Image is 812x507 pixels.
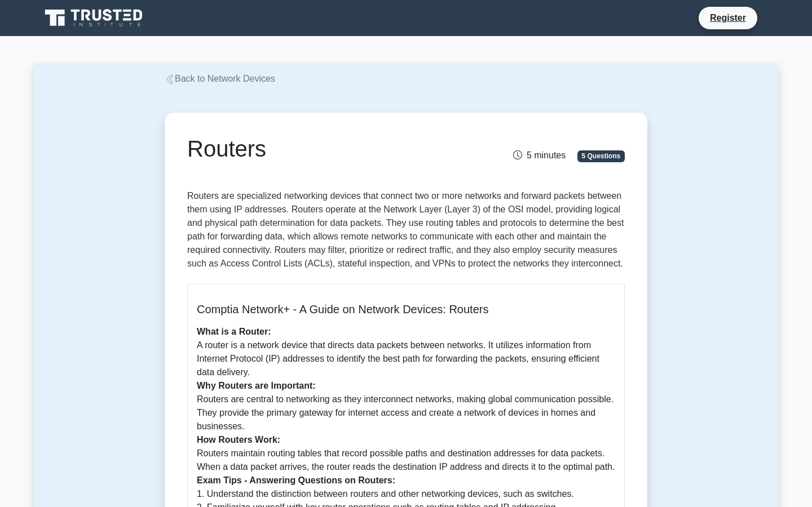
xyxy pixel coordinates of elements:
span: 5 minutes [513,150,566,160]
h5: Comptia Network+ - A Guide on Network Devices: Routers [197,303,615,316]
a: Register [703,11,753,25]
b: How Routers Work: [197,435,280,444]
span: 5 Questions [577,150,625,162]
b: What is a Router: [197,327,271,336]
h1: Routers [187,135,474,162]
b: Exam Tips - Answering Questions on Routers: [197,475,395,485]
b: Why Routers are Important: [197,381,316,390]
a: Back to Network Devices [165,74,275,83]
p: Routers are specialized networking devices that connect two or more networks and forward packets ... [187,189,625,275]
